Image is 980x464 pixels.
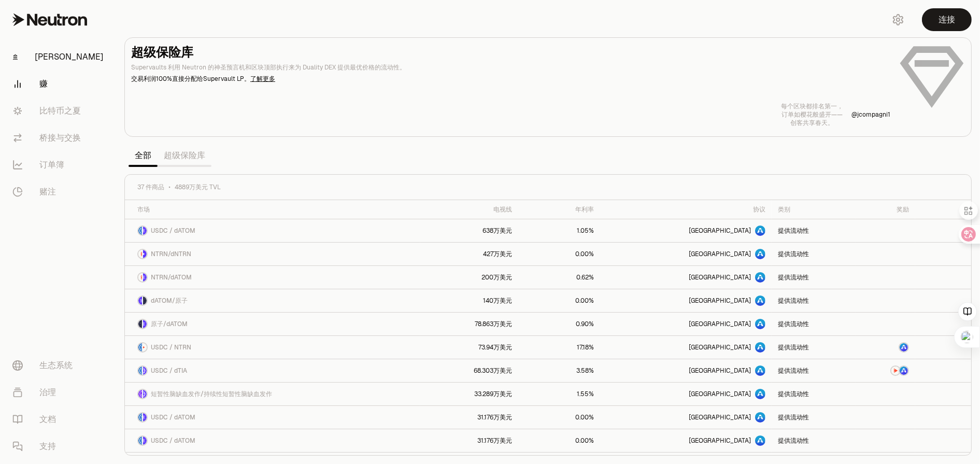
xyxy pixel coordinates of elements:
font: 31.176万美元 [477,437,512,445]
a: [GEOGRAPHIC_DATA] [600,289,772,312]
a: USDC 徽标dATOM 徽标USDC / dATOM [125,429,420,452]
font: 类别 [778,205,790,214]
img: dATOM 徽标 [143,320,147,328]
font: 37 件商品 [137,183,164,191]
font: 连接 [939,14,955,25]
font: 0.00% [575,250,594,258]
img: NTRN 徽标 [891,367,900,375]
font: 比特币之夏 [39,105,81,116]
a: 17.18% [518,336,600,359]
font: USDC / dTIA [151,367,187,375]
font: [GEOGRAPHIC_DATA] [689,367,751,375]
font: 超级保险库 [131,44,193,60]
font: 0.00% [575,413,594,421]
font: 赚 [39,78,48,89]
a: [GEOGRAPHIC_DATA] [600,383,772,405]
a: 提供流动性 [772,359,856,382]
a: 提供流动性 [772,243,856,265]
font: USDC / NTRN [151,343,191,351]
img: dNTRN 徽标 [143,250,147,258]
a: 提供流动性 [772,406,856,429]
a: 提供流动性 [772,313,856,335]
font: [GEOGRAPHIC_DATA] [689,390,751,398]
a: [GEOGRAPHIC_DATA] [600,359,772,382]
a: 比特币之夏 [4,97,112,124]
a: USDC 徽标dATOM 徽标USDC / dATOM [125,219,420,242]
font: 原子/dATOM [151,320,188,328]
a: 生态系统 [4,352,112,379]
img: USDC 徽标 [138,227,142,235]
img: dATOM 徽标 [143,273,147,282]
font: USDC / dATOM [151,437,195,445]
font: 奖励 [897,205,909,214]
font: 每个区块都排名第一， [781,102,843,110]
a: 提供流动性 [772,336,856,359]
font: [GEOGRAPHIC_DATA] [689,437,751,445]
a: [GEOGRAPHIC_DATA] [600,406,772,429]
font: 提供流动性 [778,437,809,445]
font: 1.05% [577,227,594,235]
font: USDC / dATOM [151,413,195,421]
font: 全部 [135,150,151,161]
font: @ [851,110,857,119]
font: 交易利润100%直接分配给Supervault LP。 [131,75,250,83]
font: 赌注 [39,186,56,197]
font: USDC / dATOM [151,227,195,235]
a: 0.00% [518,243,600,265]
img: NTRN 徽标 [138,273,142,282]
a: 31.176万美元 [420,429,518,452]
a: 赌注 [4,178,112,205]
font: NTRN/dATOM [151,273,192,282]
font: 年利率 [575,205,594,214]
font: 427万美元 [483,250,512,258]
a: NTRN 徽标dNTRN 徽标NTRN/dNTRN [125,243,420,265]
img: dATOM 徽标 [143,413,147,421]
a: [GEOGRAPHIC_DATA] [600,313,772,335]
a: 提供流动性 [772,219,856,242]
a: 0.00% [518,406,600,429]
a: 0.00% [518,289,600,312]
font: dATOM/原子 [151,297,188,305]
font: 生态系统 [39,360,73,371]
font: 提供流动性 [778,227,809,235]
a: 33.289万美元 [420,383,518,405]
font: 电视线 [493,205,512,214]
img: ASTRO 标志 [900,367,908,375]
font: 0.00% [575,437,594,445]
a: 治理 [4,379,112,406]
a: 73.94万美元 [420,336,518,359]
font: 78.863万美元 [475,320,512,328]
font: 提供流动性 [778,413,809,421]
img: dTIA 徽标 [143,367,147,375]
a: 文档 [4,406,112,433]
img: dATOM 徽标 [143,227,147,235]
font: 140万美元 [483,297,512,305]
font: 支持 [39,441,56,452]
font: 提供流动性 [778,297,809,305]
font: 超级保险库 [164,150,205,161]
a: 桥接与交换 [4,124,112,151]
font: NTRN/dNTRN [151,250,191,258]
font: 市场 [137,205,150,214]
font: 0.00% [575,297,594,305]
a: 68.303万美元 [420,359,518,382]
font: 200万美元 [481,273,512,282]
a: NTRN 徽标dATOM 徽标NTRN/dATOM [125,266,420,289]
img: NTRN 徽标 [143,343,147,351]
font: 提供流动性 [778,273,809,282]
a: TIA 徽标dTIA 徽标短暂性脑缺血发作/持续性短暂性脑缺血发作 [125,383,420,405]
img: ATOM 徽标 [138,320,142,328]
a: 支持 [4,433,112,460]
font: 68.303万美元 [474,367,512,375]
a: ASTRO 标志 [856,336,916,359]
font: [PERSON_NAME] [35,51,104,62]
a: [GEOGRAPHIC_DATA] [600,243,772,265]
a: 200万美元 [420,266,518,289]
a: 638万美元 [420,219,518,242]
a: 1.05% [518,219,600,242]
font: 提供流动性 [778,390,809,398]
a: dATOM 徽标ATOM 徽标dATOM/原子 [125,289,420,312]
a: 78.863万美元 [420,313,518,335]
font: [GEOGRAPHIC_DATA] [689,320,751,328]
a: 1.55% [518,383,600,405]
